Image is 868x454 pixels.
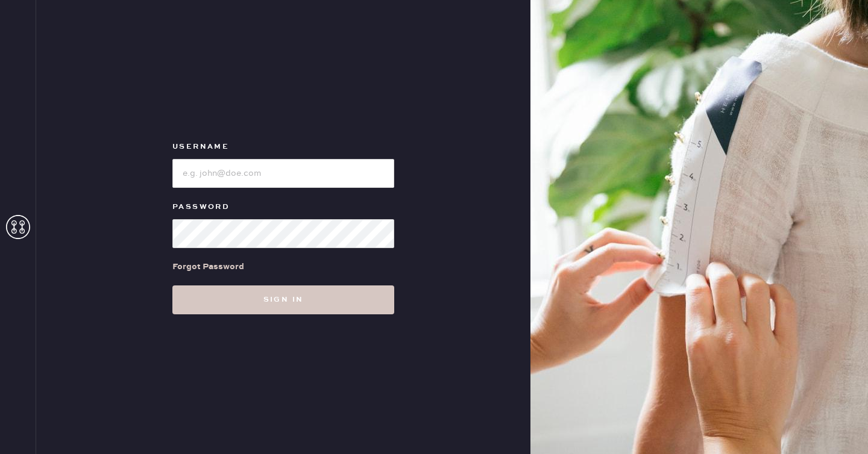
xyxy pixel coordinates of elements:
[172,140,394,154] label: Username
[172,200,394,214] label: Password
[172,248,244,285] a: Forgot Password
[172,285,394,314] button: Sign in
[172,159,394,188] input: e.g. john@doe.com
[172,260,244,273] div: Forgot Password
